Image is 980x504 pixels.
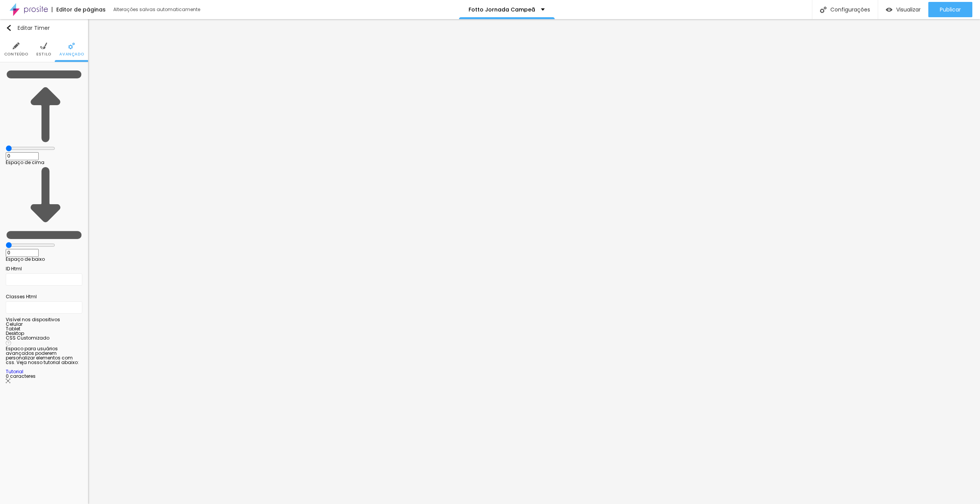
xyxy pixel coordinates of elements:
img: view-1.svg [886,7,892,13]
img: Icone [820,7,826,13]
button: Publicar [928,2,972,17]
span: Tablet [6,325,20,332]
span: Avançado [59,52,84,56]
img: Icone [40,42,47,49]
span: Desktop [6,330,24,337]
iframe: Editor [88,19,980,504]
a: Tutorial [6,368,23,375]
img: Icone [68,42,75,49]
span: Conteúdo [4,52,28,56]
span: Visualizar [896,7,921,13]
span: Estilo [36,52,51,56]
p: Fotto Jornada Campeã [469,7,535,12]
span: Publicar [940,7,961,13]
img: Icone [6,25,12,31]
span: Celular [6,321,23,327]
img: Icone [13,42,20,49]
div: Alterações salvas automaticamente [113,7,201,12]
div: Visível nos dispositivos [6,317,82,322]
div: Espaco para usuários avançados poderem personalizar elementos com css. Veja nosso tutorial abaixo: [6,346,82,374]
div: Editar Timer [6,25,50,31]
div: Espaço de baixo [6,257,82,262]
div: Classes Html [6,293,82,300]
img: Icone [6,165,82,241]
div: CSS Customizado [6,336,82,340]
div: 0 caracteres [6,374,82,384]
img: Icone [6,379,10,383]
img: Icone [6,340,11,346]
div: Espaço de cima [6,160,82,165]
img: Icone [6,68,82,145]
div: Editor de páginas [52,7,106,12]
div: ID Html [6,265,82,272]
button: Visualizar [878,2,928,17]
